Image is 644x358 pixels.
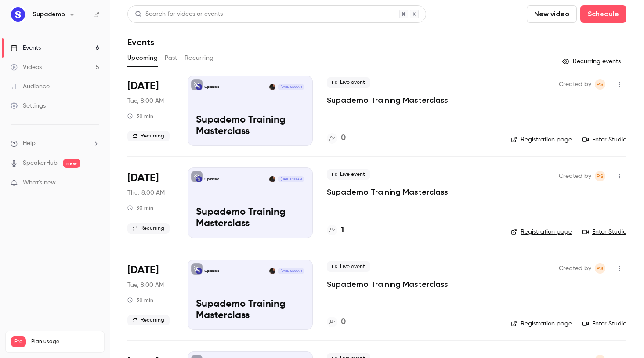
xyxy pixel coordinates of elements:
[204,85,219,89] p: Supademo
[11,336,26,347] span: Pro
[527,5,577,23] button: New video
[558,54,626,69] button: Recurring events
[23,159,58,168] a: SpeakerHub
[341,224,344,236] h4: 1
[11,7,25,22] img: Supademo
[597,263,604,274] span: PS
[327,261,370,272] span: Live event
[269,268,275,274] img: Paulina Staszuk
[188,260,313,330] a: Supademo Training MasterclassSupademoPaulina Staszuk[DATE] 8:00 AMSupademo Training Masterclass
[127,281,164,289] span: Tue, 8:00 AM
[595,263,605,274] span: Paulina Staszuk
[278,176,304,182] span: [DATE] 8:00 AM
[31,338,99,345] span: Plan usage
[127,97,164,105] span: Tue, 8:00 AM
[559,263,591,274] span: Created by
[327,132,346,144] a: 0
[511,228,572,236] a: Registration page
[188,76,313,146] a: Supademo Training MasterclassSupademoPaulina Staszuk[DATE] 8:00 AMSupademo Training Masterclass
[127,315,170,325] span: Recurring
[327,316,346,328] a: 0
[269,176,275,182] img: Paulina Staszuk
[23,139,36,148] span: Help
[582,228,626,236] a: Enter Studio
[204,269,219,273] p: Supademo
[127,167,174,238] div: Sep 18 Thu, 11:00 AM (America/Toronto)
[11,82,50,91] div: Audience
[511,319,572,328] a: Registration page
[327,279,448,289] a: Supademo Training Masterclass
[135,10,223,19] div: Search for videos or events
[278,268,304,274] span: [DATE] 8:00 AM
[597,79,604,90] span: PS
[582,135,626,144] a: Enter Studio
[11,101,46,110] div: Settings
[327,95,448,105] a: Supademo Training Masterclass
[582,319,626,328] a: Enter Studio
[597,171,604,181] span: PS
[127,223,170,234] span: Recurring
[327,77,370,88] span: Live event
[196,207,304,230] p: Supademo Training Masterclass
[127,79,159,93] span: [DATE]
[341,316,346,328] h4: 0
[127,76,174,146] div: Sep 16 Tue, 11:00 AM (America/Toronto)
[11,43,41,52] div: Events
[165,51,177,65] button: Past
[127,204,153,211] div: 30 min
[63,159,80,168] span: new
[89,179,99,187] iframe: Noticeable Trigger
[127,188,165,197] span: Thu, 8:00 AM
[559,79,591,90] span: Created by
[11,63,42,72] div: Videos
[127,131,170,141] span: Recurring
[595,79,605,90] span: Paulina Staszuk
[33,10,65,19] h6: Supademo
[278,84,304,90] span: [DATE] 8:00 AM
[327,187,448,197] a: Supademo Training Masterclass
[11,139,99,148] li: help-dropdown-opener
[204,177,219,181] p: Supademo
[196,115,304,137] p: Supademo Training Masterclass
[127,297,153,304] div: 30 min
[196,299,304,322] p: Supademo Training Masterclass
[188,167,313,238] a: Supademo Training MasterclassSupademoPaulina Staszuk[DATE] 8:00 AMSupademo Training Masterclass
[127,260,174,330] div: Sep 23 Tue, 11:00 AM (America/Toronto)
[327,224,344,236] a: 1
[580,5,626,23] button: Schedule
[127,37,154,47] h1: Events
[185,51,214,65] button: Recurring
[127,112,153,119] div: 30 min
[595,171,605,181] span: Paulina Staszuk
[511,135,572,144] a: Registration page
[327,169,370,180] span: Live event
[127,263,159,277] span: [DATE]
[341,132,346,144] h4: 0
[23,178,56,188] span: What's new
[559,171,591,181] span: Created by
[127,171,159,185] span: [DATE]
[127,51,158,65] button: Upcoming
[269,84,275,90] img: Paulina Staszuk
